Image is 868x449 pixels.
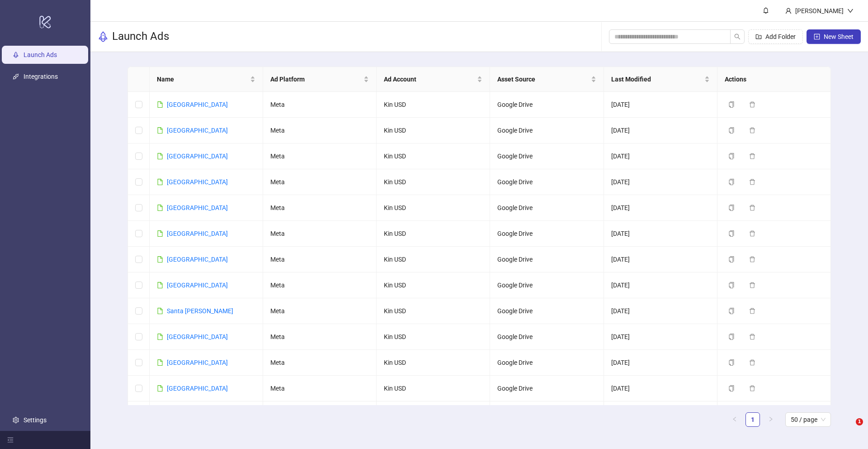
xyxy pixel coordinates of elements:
[749,282,755,288] span: delete
[24,73,58,80] a: Integrations
[157,256,163,263] span: file
[263,195,377,221] td: Meta
[263,324,377,350] td: Meta
[263,221,377,247] td: Meta
[157,282,163,288] span: file
[604,143,717,169] td: [DATE]
[728,256,735,263] span: copy
[167,359,228,366] a: [GEOGRAPHIC_DATA]
[490,298,604,324] td: Google Drive
[377,350,490,376] td: Kin USD
[749,359,755,366] span: delete
[749,385,755,392] span: delete
[490,247,604,272] td: Google Drive
[112,29,169,44] h3: Launch Ads
[604,195,717,221] td: [DATE]
[98,31,108,42] span: rocket
[728,334,735,340] span: copy
[734,33,741,40] span: search
[728,359,735,366] span: copy
[604,169,717,195] td: [DATE]
[497,74,589,84] span: Asset Source
[814,33,820,40] span: plus-square
[763,7,769,14] span: bell
[490,350,604,376] td: Google Drive
[167,230,228,237] a: [GEOGRAPHIC_DATA]
[157,230,163,237] span: file
[745,412,760,427] li: 1
[727,412,742,427] li: Previous Page
[157,179,163,185] span: file
[384,74,475,84] span: Ad Account
[263,67,377,92] th: Ad Platform
[377,169,490,195] td: Kin USD
[157,385,163,392] span: file
[490,324,604,350] td: Google Drive
[270,74,362,84] span: Ad Platform
[727,412,742,427] button: left
[807,29,861,44] button: New Sheet
[157,205,163,211] span: file
[377,298,490,324] td: Kin USD
[157,127,163,134] span: file
[717,67,831,92] th: Actions
[167,204,228,211] a: [GEOGRAPHIC_DATA]
[167,127,228,134] a: [GEOGRAPHIC_DATA]
[157,308,163,314] span: file
[765,33,796,40] span: Add Folder
[847,8,854,14] span: down
[157,153,163,159] span: file
[490,92,604,118] td: Google Drive
[377,272,490,298] td: Kin USD
[167,178,228,186] a: [GEOGRAPHIC_DATA]
[263,169,377,195] td: Meta
[263,376,377,401] td: Meta
[728,282,735,288] span: copy
[157,359,163,366] span: file
[167,256,228,263] a: [GEOGRAPHIC_DATA]
[377,401,490,427] td: Kin USD
[604,272,717,298] td: [DATE]
[490,118,604,143] td: Google Drive
[263,143,377,169] td: Meta
[490,221,604,247] td: Google Drive
[746,413,759,426] a: 1
[7,437,14,443] span: menu-fold
[377,195,490,221] td: Kin USD
[728,127,735,134] span: copy
[768,416,774,422] span: right
[167,333,228,340] a: [GEOGRAPHIC_DATA]
[157,334,163,340] span: file
[749,127,755,134] span: delete
[604,376,717,401] td: [DATE]
[728,101,735,108] span: copy
[728,205,735,211] span: copy
[604,401,717,427] td: [DATE]
[157,101,163,108] span: file
[824,33,854,40] span: New Sheet
[764,412,778,427] button: right
[24,416,47,424] a: Settings
[791,413,826,426] span: 50 / page
[755,33,762,40] span: folder-add
[490,195,604,221] td: Google Drive
[263,247,377,272] td: Meta
[263,272,377,298] td: Meta
[377,247,490,272] td: Kin USD
[490,401,604,427] td: Google Drive
[604,92,717,118] td: [DATE]
[728,385,735,392] span: copy
[263,118,377,143] td: Meta
[377,221,490,247] td: Kin USD
[837,418,859,440] iframe: Intercom live chat
[728,308,735,314] span: copy
[490,169,604,195] td: Google Drive
[749,256,755,263] span: delete
[749,230,755,237] span: delete
[490,67,604,92] th: Asset Source
[604,324,717,350] td: [DATE]
[167,282,228,289] a: [GEOGRAPHIC_DATA]
[377,92,490,118] td: Kin USD
[150,67,263,92] th: Name
[604,350,717,376] td: [DATE]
